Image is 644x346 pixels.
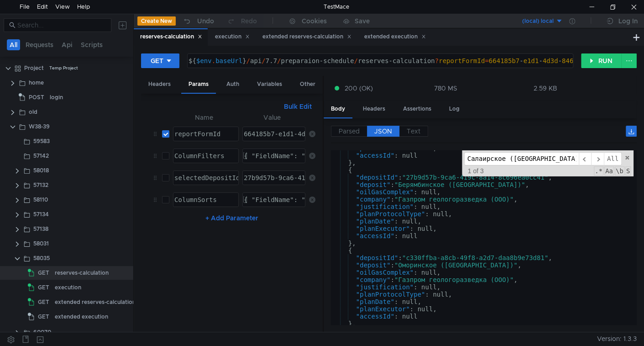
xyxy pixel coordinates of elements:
[618,16,638,27] div: Log In
[49,61,78,75] div: Temp Project
[33,149,49,163] div: 57142
[280,101,315,112] button: Bulk Edit
[78,39,105,50] button: Scripts
[604,152,622,165] span: Alt-Enter
[33,251,50,265] div: 58035
[38,310,49,324] span: GET
[581,53,622,68] button: RUN
[33,325,51,339] div: 60070
[55,266,109,280] div: reserves-calculation
[169,112,239,123] th: Name
[33,134,50,148] div: 59583
[464,152,579,165] input: Search for
[33,222,48,236] div: 57138
[220,14,263,28] button: Redo
[594,166,603,176] span: RegExp Search
[29,120,50,133] div: W38-39
[38,281,49,294] span: GET
[38,266,49,280] span: GET
[239,112,305,123] th: Value
[464,167,487,175] span: 1 of 3
[215,32,250,42] div: execution
[407,127,420,135] span: Text
[55,310,108,324] div: extended execution
[339,127,360,135] span: Parsed
[29,105,37,119] div: old
[55,295,136,309] div: extended reserves-calculation
[181,76,216,94] div: Params
[219,76,246,93] div: Auth
[615,166,624,176] span: Whole Word Search
[59,39,75,50] button: Api
[579,152,592,165] span: ​
[33,164,49,177] div: 58018
[597,332,637,346] span: Version: 1.3.3
[604,166,614,176] span: CaseSensitive Search
[442,101,467,117] div: Log
[38,295,49,309] span: GET
[33,193,48,207] div: 58110
[17,20,106,30] input: Search...
[197,16,214,27] div: Undo
[141,76,178,93] div: Headers
[50,90,63,104] div: login
[364,32,426,42] div: extended execution
[434,84,457,92] div: 780 MS
[591,152,604,165] span: ​
[625,166,631,176] span: Search In Selection
[29,90,44,104] span: POST
[345,83,373,93] span: 200 (OK)
[29,76,44,90] div: home
[356,101,393,117] div: Headers
[137,16,176,26] button: Create New
[499,14,563,28] button: (local) local
[262,32,351,42] div: extended reserves-calculation
[23,39,56,50] button: Requests
[374,127,392,135] span: JSON
[55,281,81,294] div: execution
[151,56,163,66] div: GET
[33,237,49,250] div: 58031
[24,61,44,75] div: Project
[302,16,327,27] div: Cookies
[522,17,554,26] div: (local) local
[293,76,323,93] div: Other
[202,213,262,224] button: + Add Parameter
[33,208,49,221] div: 57134
[250,76,289,93] div: Variables
[33,178,48,192] div: 57132
[396,101,439,117] div: Assertions
[241,16,257,27] div: Redo
[7,39,20,50] button: All
[355,18,370,24] div: Save
[324,101,352,118] div: Body
[176,14,220,28] button: Undo
[141,53,179,68] button: GET
[534,84,557,92] div: 2.59 KB
[140,32,202,42] div: reserves-calculation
